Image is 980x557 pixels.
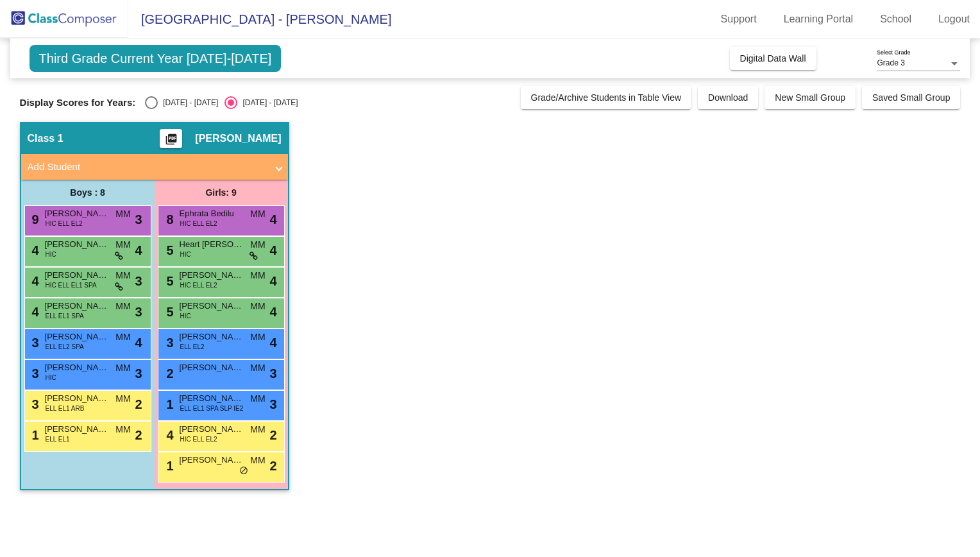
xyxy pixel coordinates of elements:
span: MM [250,361,265,375]
span: 3 [135,210,142,229]
span: Digital Data Wall [740,53,806,64]
span: HIC ELL EL2 [46,219,83,228]
span: 4 [29,274,39,288]
span: [GEOGRAPHIC_DATA] - [PERSON_NAME] [128,9,391,30]
span: MM [250,392,265,406]
span: 3 [29,366,39,381]
button: Grade/Archive Students in Table View [521,86,692,109]
span: MM [250,300,265,313]
span: 1 [29,428,39,442]
span: MM [115,300,130,313]
div: [DATE] - [DATE] [158,97,218,108]
span: MM [250,238,265,252]
mat-radio-group: Select an option [145,96,298,109]
button: New Small Group [765,86,856,109]
span: [PERSON_NAME] [195,132,281,145]
span: Display Scores for Years: [20,97,136,108]
div: Boys : 8 [21,180,155,205]
a: Learning Portal [773,9,864,30]
span: 3 [29,397,39,411]
a: School [870,9,922,30]
span: ELL EL1 [46,434,70,444]
span: MM [250,423,265,436]
button: Print Students Details [160,129,182,148]
span: ELL EL1 SPA SLP IE2 [180,404,244,413]
span: 3 [135,302,142,321]
span: HIC ELL EL2 [180,434,217,444]
span: 4 [269,241,276,260]
span: 2 [269,425,276,445]
span: [PERSON_NAME] [45,361,109,374]
span: 5 [164,243,174,257]
span: 5 [164,305,174,319]
span: 1 [164,397,174,411]
span: 3 [269,395,276,414]
div: [DATE] - [DATE] [237,97,298,108]
span: Third Grade Current Year [DATE]-[DATE] [30,45,282,72]
span: 4 [269,271,276,291]
span: Grade/Archive Students in Table View [531,92,682,103]
span: [PERSON_NAME] [180,392,244,405]
span: 4 [29,243,39,257]
span: 3 [29,336,39,350]
span: MM [250,269,265,282]
span: 3 [135,271,142,291]
span: 1 [164,459,174,473]
span: 3 [269,364,276,383]
span: Download [708,92,748,103]
span: MM [115,330,130,344]
button: Digital Data Wall [730,47,816,70]
span: HIC ELL EL2 [180,219,217,228]
span: [PERSON_NAME] [45,300,109,313]
span: [PERSON_NAME] [180,300,244,313]
a: Logout [928,9,980,30]
span: ELL EL1 SPA [46,311,84,321]
span: 4 [269,210,276,229]
span: do_not_disturb_alt [239,466,248,476]
button: Saved Small Group [862,86,960,109]
mat-panel-title: Add Student [28,160,266,175]
span: MM [115,392,130,406]
span: [PERSON_NAME] [180,330,244,343]
span: 9 [29,212,39,227]
span: Class 1 [28,132,63,145]
span: New Small Group [775,92,845,103]
span: HIC [46,250,56,259]
span: MM [115,207,130,221]
span: [PERSON_NAME] [PERSON_NAME] [45,330,109,343]
span: [PERSON_NAME] [45,423,109,436]
span: [PERSON_NAME] [45,238,109,251]
span: Grade 3 [877,58,904,67]
span: [PERSON_NAME] [180,269,244,282]
span: 3 [135,364,142,383]
span: 4 [164,428,174,442]
span: ELL EL2 [180,342,205,352]
a: Support [711,9,767,30]
span: MM [115,361,130,375]
span: HIC ELL EL2 [180,280,217,290]
span: 4 [269,302,276,321]
span: 2 [269,456,276,476]
span: Ephrata Bedilu [180,207,244,220]
span: Heart [PERSON_NAME] [180,238,244,251]
span: 4 [29,305,39,319]
span: ELL EL1 ARB [46,404,85,413]
span: HIC [180,250,191,259]
button: Download [698,86,758,109]
span: 3 [164,336,174,350]
span: MM [250,207,265,221]
span: MM [250,454,265,467]
span: 4 [135,333,142,352]
span: MM [115,423,130,436]
span: 2 [164,366,174,381]
span: 4 [269,333,276,352]
span: MM [115,238,130,252]
span: HIC [180,311,191,321]
span: MM [115,269,130,282]
span: [PERSON_NAME] [45,207,109,220]
mat-icon: picture_as_pdf [164,133,179,151]
span: HIC [46,373,56,382]
span: [PERSON_NAME] [180,361,244,374]
span: HIC ELL EL1 SPA [46,280,97,290]
span: 4 [135,241,142,260]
